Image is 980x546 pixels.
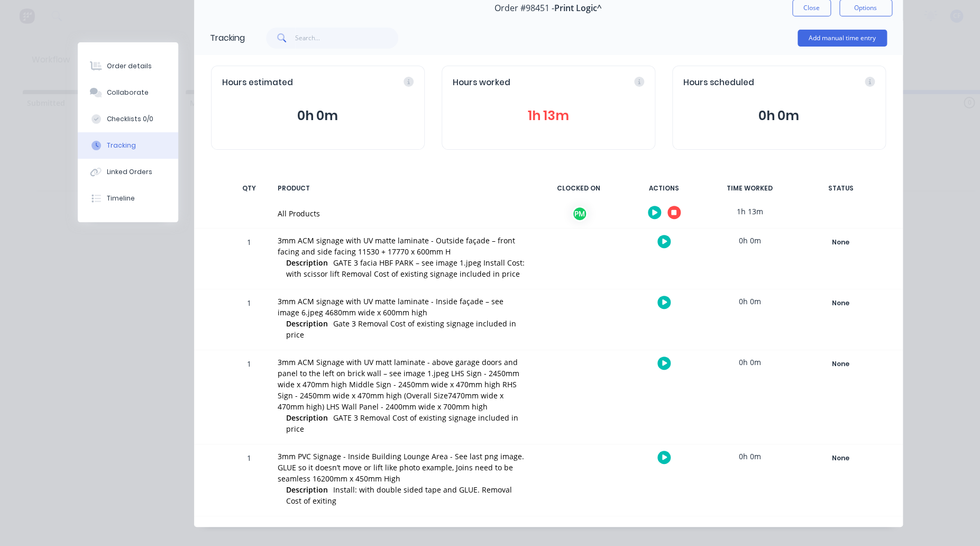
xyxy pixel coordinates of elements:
[710,289,790,313] div: 0h 0m
[572,206,588,222] div: PM
[271,177,533,199] div: PRODUCT
[286,412,328,423] span: Description
[107,88,149,97] div: Collaborate
[278,357,526,412] div: 3mm ACM Signage with UV matt laminate - above garage doors and panel to the left on brick wall – ...
[222,77,293,89] span: Hours estimated
[453,106,644,126] button: 1h 13m
[78,159,178,185] button: Linked Orders
[802,357,880,371] button: None
[78,185,178,212] button: Timeline
[286,319,516,340] span: Gate 3 Removal Cost of existing signage included in price
[222,106,414,126] button: 0h 0m
[554,3,602,13] span: Print Logic^
[233,230,265,289] div: 1
[286,413,518,434] span: GATE 3 Removal Cost of existing signage included in price
[78,132,178,159] button: Tracking
[233,177,265,199] div: QTY
[210,32,245,44] div: Tracking
[78,53,178,79] button: Order details
[278,451,526,484] div: 3mm PVC Signage - Inside Building Lounge Area - See last png image. GLUE so it doesn’t move or li...
[107,141,136,150] div: Tracking
[286,318,328,329] span: Description
[796,177,886,199] div: STATUS
[286,485,512,506] span: Install: with double sided tape and GLUE. Removal Cost of exiting
[802,451,880,466] button: None
[710,350,790,374] div: 0h 0m
[710,444,790,468] div: 0h 0m
[78,79,178,106] button: Collaborate
[803,296,879,310] div: None
[710,229,790,252] div: 0h 0m
[107,114,153,124] div: Checklists 0/0
[494,3,554,13] span: Order #98451 -
[803,357,879,371] div: None
[286,484,328,495] span: Description
[286,258,525,279] span: GATE 3 facia HBF PARK – see image 1.jpeg Install Cost: with scissor lift Removal Cost of existing...
[710,177,790,199] div: TIME WORKED
[803,451,879,465] div: None
[233,291,265,350] div: 1
[286,257,328,268] span: Description
[683,106,875,126] button: 0h 0m
[625,177,704,199] div: ACTIONS
[78,106,178,132] button: Checklists 0/0
[233,352,265,444] div: 1
[107,167,152,177] div: Linked Orders
[278,235,526,257] div: 3mm ACM signage with UV matte laminate - Outside façade – front facing and side facing 11530 + 17...
[710,199,790,223] div: 1h 13m
[802,235,880,250] button: None
[278,208,526,219] div: All Products
[803,235,879,249] div: None
[278,296,526,318] div: 3mm ACM signage with UV matte laminate - Inside façade – see image 6.jpeg 4680mm wide x 600mm high
[798,30,887,47] button: Add manual time entry
[233,446,265,516] div: 1
[539,177,618,199] div: CLOCKED ON
[107,61,152,71] div: Order details
[107,194,135,203] div: Timeline
[683,77,754,89] span: Hours scheduled
[295,28,398,49] input: Search...
[802,296,880,311] button: None
[453,77,510,89] span: Hours worked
